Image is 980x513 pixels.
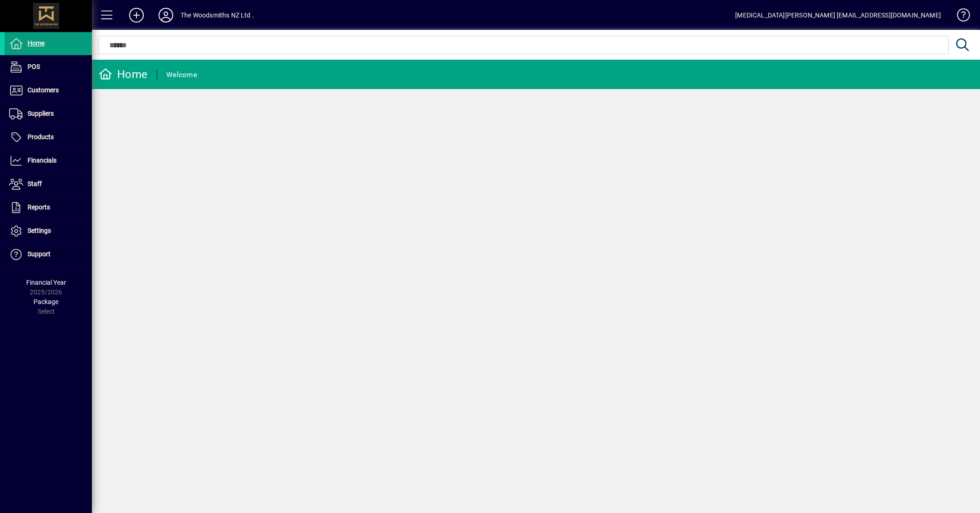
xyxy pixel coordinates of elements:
[122,7,151,23] button: Add
[151,7,181,23] button: Profile
[28,250,51,258] span: Support
[28,227,51,234] span: Settings
[5,126,92,149] a: Products
[28,110,54,117] span: Suppliers
[5,196,92,219] a: Reports
[28,157,57,164] span: Financials
[28,180,42,187] span: Staff
[5,220,92,242] a: Settings
[5,173,92,196] a: Staff
[28,63,40,70] span: POS
[166,68,197,82] div: Welcome
[5,149,92,172] a: Financials
[28,39,45,47] span: Home
[181,8,254,23] div: The Woodsmiths NZ Ltd .
[5,79,92,102] a: Customers
[99,67,147,82] div: Home
[5,243,92,266] a: Support
[950,2,969,32] a: Knowledge Base
[28,86,59,94] span: Customers
[5,56,92,79] a: POS
[26,279,66,286] span: Financial Year
[28,203,50,211] span: Reports
[34,298,58,305] span: Package
[28,133,54,141] span: Products
[5,102,92,125] a: Suppliers
[735,8,941,23] div: [MEDICAL_DATA][PERSON_NAME] [EMAIL_ADDRESS][DOMAIN_NAME]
